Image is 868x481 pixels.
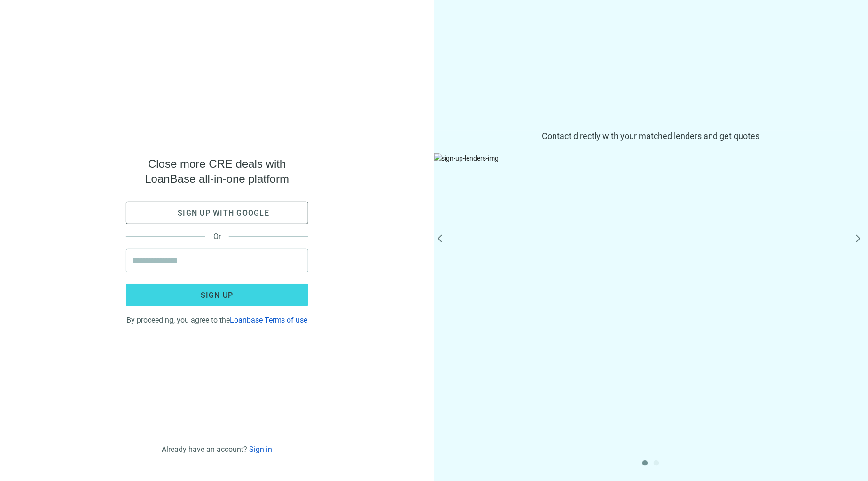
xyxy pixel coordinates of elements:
span: Sign up [201,291,234,300]
button: 2 [654,460,659,466]
span: Sign up with google [178,209,269,217]
button: next [853,235,864,246]
span: Or [205,232,229,241]
div: By proceeding, you agree to the [126,314,308,325]
a: Loanbase Terms of use [230,316,308,325]
button: Sign up with google [126,202,308,224]
button: 1 [642,460,648,466]
a: Sign in [249,445,272,454]
button: prev [438,235,449,246]
span: Close more CRE deals with LoanBase all-in-one platform [126,156,308,186]
button: Sign up [126,284,308,306]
